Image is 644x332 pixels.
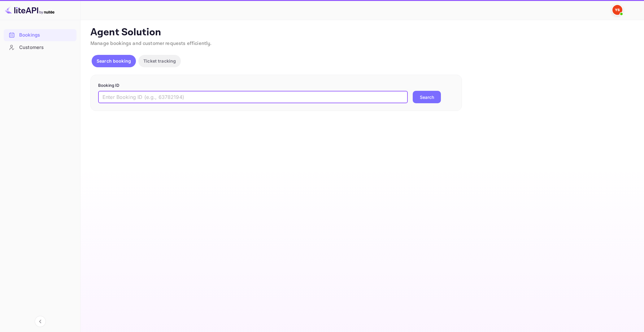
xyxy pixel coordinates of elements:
img: Yandex Support [612,5,622,15]
img: LiteAPI logo [5,5,54,15]
button: Collapse navigation [35,316,46,327]
a: Bookings [4,29,76,41]
p: Search booking [97,58,131,64]
div: Bookings [19,32,73,39]
p: Agent Solution [90,26,633,39]
button: Search [413,91,441,103]
p: Ticket tracking [143,58,176,64]
a: Customers [4,42,76,53]
input: Enter Booking ID (e.g., 63782194) [98,91,408,103]
span: Manage bookings and customer requests efficiently. [90,40,212,47]
p: Booking ID [98,82,454,89]
div: Customers [19,44,73,51]
div: Customers [4,42,76,54]
div: Bookings [4,29,76,41]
